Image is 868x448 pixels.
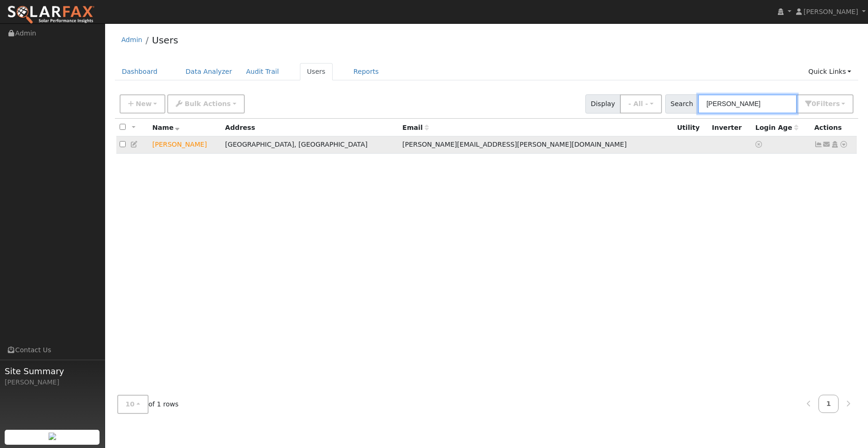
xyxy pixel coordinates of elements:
[239,63,286,80] a: Audit Trail
[115,63,165,80] a: Dashboard
[117,395,149,414] button: 10
[402,141,626,148] span: [PERSON_NAME][EMAIL_ADDRESS][PERSON_NAME][DOMAIN_NAME]
[152,124,180,131] span: Name
[814,141,823,148] a: Not connected
[677,123,705,133] div: Utility
[121,36,142,43] a: Admin
[149,136,222,154] td: Lead
[755,141,764,148] a: No login access
[665,94,698,114] span: Search
[804,8,858,15] span: [PERSON_NAME]
[130,141,139,148] a: Edit User
[823,140,831,149] a: nick.schroyer@outlook.com
[698,94,797,114] input: Search
[135,100,151,107] span: New
[117,395,179,414] span: of 1 rows
[836,100,840,107] span: s
[712,123,749,133] div: Inverter
[225,123,396,133] div: Address
[49,433,56,440] img: retrieve
[126,400,135,408] span: 10
[178,63,239,80] a: Data Analyzer
[167,94,244,114] button: Bulk Actions
[347,63,386,80] a: Reports
[185,100,231,107] span: Bulk Actions
[818,395,839,413] a: 1
[7,5,95,25] img: SolarFax
[120,94,166,114] button: New
[797,94,854,114] button: 0Filters
[840,140,848,149] a: Other actions
[755,124,798,131] span: Days since last login
[222,136,399,154] td: [GEOGRAPHIC_DATA], [GEOGRAPHIC_DATA]
[816,100,840,107] span: Filter
[5,365,100,377] span: Site Summary
[300,63,333,80] a: Users
[831,141,839,148] a: Login As
[152,35,178,46] a: Users
[5,377,100,387] div: [PERSON_NAME]
[402,124,428,131] span: Email
[620,94,662,114] button: - All -
[585,94,620,114] span: Display
[801,63,858,80] a: Quick Links
[814,123,854,133] div: Actions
